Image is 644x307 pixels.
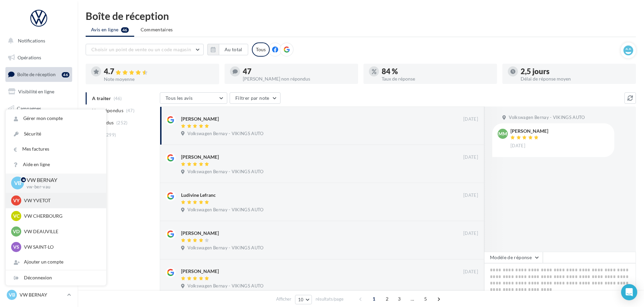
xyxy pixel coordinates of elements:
a: Mes factures [6,142,106,157]
div: [PERSON_NAME] [181,154,219,160]
button: 10 [295,295,312,304]
span: Choisir un point de vente ou un code magasin [91,47,191,52]
p: VW CHERBOURG [24,213,98,219]
button: Tous les avis [160,92,227,104]
div: Délai de réponse moyen [521,76,631,81]
p: vw-ber-vau [27,184,95,190]
span: VY [13,197,20,204]
p: VW DEAUVILLE [24,228,98,235]
div: Ajouter un compte [6,254,106,270]
div: Open Intercom Messenger [621,284,637,300]
span: Commentaires [141,26,173,33]
div: Déconnexion [6,270,106,285]
button: Au total [207,44,248,55]
span: [DATE] [463,116,478,122]
p: VW SAINT-LO [24,244,98,250]
span: [DATE] [463,192,478,198]
span: résultats/page [316,296,344,302]
span: VS [13,244,19,250]
span: Volkswagen Bernay - VIKINGS AUTO [187,131,263,137]
span: Boîte de réception [17,71,56,77]
div: 84 % [382,68,492,75]
span: Visibilité en ligne [18,89,54,94]
a: Campagnes [4,101,74,116]
span: VD [13,228,20,235]
span: Opérations [18,55,41,60]
div: Ludivine Lefranc [181,192,216,198]
span: Volkswagen Bernay - VIKINGS AUTO [509,115,585,121]
span: Volkswagen Bernay - VIKINGS AUTO [187,245,263,251]
p: VW BERNAY [27,176,95,184]
a: Visibilité en ligne [4,85,74,99]
div: Boîte de réception [86,11,636,21]
span: (47) [126,108,135,113]
div: [PERSON_NAME] non répondus [243,76,353,81]
span: (252) [116,120,128,125]
div: 2,5 jours [521,68,631,75]
p: VW BERNAY [20,291,64,298]
button: Choisir un point de vente ou un code magasin [86,44,204,55]
div: [PERSON_NAME] [181,116,219,122]
span: ... [407,294,418,304]
a: Calendrier [4,152,74,166]
span: [DATE] [463,231,478,237]
div: [PERSON_NAME] [181,230,219,237]
span: 2 [382,294,392,304]
span: [DATE] [510,143,525,149]
div: Tous [252,42,270,57]
div: Note moyenne [104,77,214,82]
button: Filtrer par note [230,92,281,104]
span: 10 [298,297,304,302]
div: Taux de réponse [382,76,492,81]
span: 5 [420,294,431,304]
span: (299) [105,132,116,137]
a: Gérer mon compte [6,111,106,126]
a: Aide en ligne [6,157,106,172]
a: Sécurité [6,126,106,142]
a: Contacts [4,118,74,132]
span: VB [14,179,21,187]
div: 4.7 [104,68,214,75]
div: 47 [243,68,353,75]
span: Volkswagen Bernay - VIKINGS AUTO [187,283,263,289]
span: 3 [394,294,405,304]
button: Modèle de réponse [484,252,543,263]
span: Campagnes [17,105,41,111]
span: [DATE] [463,154,478,160]
a: Boîte de réception46 [4,67,74,82]
a: VB VW BERNAY [5,288,72,301]
span: Volkswagen Bernay - VIKINGS AUTO [187,169,263,175]
span: 1 [369,294,379,304]
div: 46 [62,72,69,78]
a: Médiathèque [4,135,74,149]
span: VC [13,213,20,219]
a: PLV et print personnalisable [4,168,74,188]
span: Non répondus [92,107,123,114]
span: Tous les avis [166,95,193,101]
span: Notifications [18,38,45,43]
span: MM [498,130,507,137]
a: Campagnes DataOnDemand [4,191,74,211]
span: Volkswagen Bernay - VIKINGS AUTO [187,207,263,213]
div: [PERSON_NAME] [181,268,219,275]
a: Opérations [4,51,74,65]
span: Afficher [276,296,291,302]
button: Notifications [4,34,71,48]
span: VB [9,291,15,298]
button: Au total [219,44,248,55]
p: VW YVETOT [24,197,98,204]
div: [PERSON_NAME] [510,129,548,133]
span: [DATE] [463,269,478,275]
